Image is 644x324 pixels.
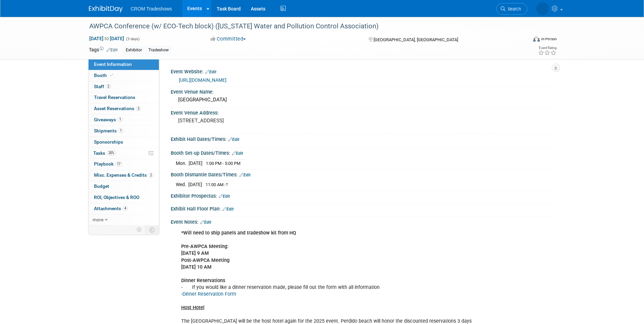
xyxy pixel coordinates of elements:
span: 1:00 PM - 5:00 PM [206,161,240,166]
div: Exhibitor Prospectus: [171,191,555,200]
a: ROI, Objectives & ROO [89,192,159,203]
span: 1 [118,117,123,122]
a: Tasks20% [89,148,159,159]
span: Travel Reservations [94,95,135,100]
b: [DATE] 9 AM [181,250,209,256]
span: 11:00 AM - [206,182,228,187]
td: Toggle Event Tabs [145,225,159,234]
span: Giveaways [94,117,123,122]
div: AWPCA Conference (w/ ECO-Tech block) ([US_STATE] Water and Pollution Control Association) [87,20,517,32]
b: Host Hotel [181,305,205,310]
span: Sponsorships [94,139,123,145]
a: Sponsorships [89,137,159,148]
a: Edit [239,173,251,177]
span: [GEOGRAPHIC_DATA], [GEOGRAPHIC_DATA] [374,37,458,42]
td: [DATE] [189,159,202,167]
a: more [89,215,159,225]
div: Exhibit Hall Dates/Times: [171,134,555,143]
span: [DATE] [DATE] [89,35,124,42]
button: Committed [208,35,248,43]
a: Booth [89,70,159,81]
div: Event Notes: [171,217,555,226]
span: Tasks [93,150,116,156]
div: Tradeshow [146,47,171,54]
span: 2 [106,84,111,89]
span: Playbook [94,161,122,167]
a: Giveaways1 [89,115,159,125]
a: Attachments4 [89,203,159,214]
span: Shipments [94,128,123,133]
span: Attachments [94,206,128,211]
span: ? [226,182,228,187]
td: Personalize Event Tab Strip [134,225,145,234]
span: (3 days) [125,37,140,41]
span: Booth [94,73,115,78]
span: Asset Reservations [94,106,141,111]
div: Event Venue Name: [171,87,555,95]
div: Booth Dismantle Dates/Times: [171,170,555,178]
div: Exhibitor [124,47,144,54]
b: Post-AWPCA Meeting [181,257,230,263]
span: Event Information [94,61,132,67]
b: *Will need to ship panels and tradeshow kit from HQ Pre-AWPCA Meeting: [181,230,296,249]
div: [GEOGRAPHIC_DATA] [176,95,550,105]
b: Dinner Reservations [181,278,225,283]
td: Wed. [176,181,188,188]
div: Event Venue Address: [171,108,555,116]
a: Edit [219,194,230,199]
a: [URL][DOMAIN_NAME] [179,77,226,83]
a: Shipments1 [89,126,159,136]
span: 1 [118,128,123,133]
div: Event Format [487,35,557,45]
a: Edit [228,137,239,142]
span: 17 [115,161,122,167]
span: 3 [136,106,141,111]
span: ROI, Objectives & ROO [94,195,139,200]
a: Staff2 [89,81,159,92]
a: Edit [200,220,211,225]
span: 20% [107,150,116,155]
a: Travel Reservations [89,92,159,103]
i: Booth reservation complete [110,73,113,77]
a: Search [496,3,527,15]
a: Asset Reservations3 [89,103,159,114]
span: CROM Tradeshows [131,6,172,11]
a: Edit [222,207,234,211]
span: Staff [94,84,111,89]
b: [DATE] 10 AM [181,264,212,270]
span: 4 [123,206,128,211]
td: [DATE] [188,181,202,188]
a: Edit [106,48,118,52]
div: Event Rating [538,46,556,50]
a: Edit [205,70,216,74]
div: Event Website: [171,67,555,75]
span: more [93,217,103,222]
div: In-Person [541,36,557,42]
a: Budget [89,181,159,192]
span: Misc. Expenses & Credits [94,172,153,178]
img: ExhibitDay [89,6,123,13]
a: Edit [232,151,243,156]
td: Mon. [176,159,189,167]
div: Booth Set-up Dates/Times: [171,148,555,157]
span: Search [505,6,521,11]
img: Format-Inperson.png [533,36,540,42]
pre: [STREET_ADDRESS] [178,118,324,124]
a: Event Information [89,59,159,70]
a: Playbook17 [89,159,159,170]
span: 2 [148,173,153,178]
div: Exhibit Hall Floor Plan: [171,204,555,213]
td: Tags [89,46,118,54]
span: to [103,36,110,41]
span: Budget [94,183,109,189]
img: Kristin Elliott [536,2,549,15]
a: Misc. Expenses & Credits2 [89,170,159,181]
a: Dinner Reservation Form [183,291,236,297]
